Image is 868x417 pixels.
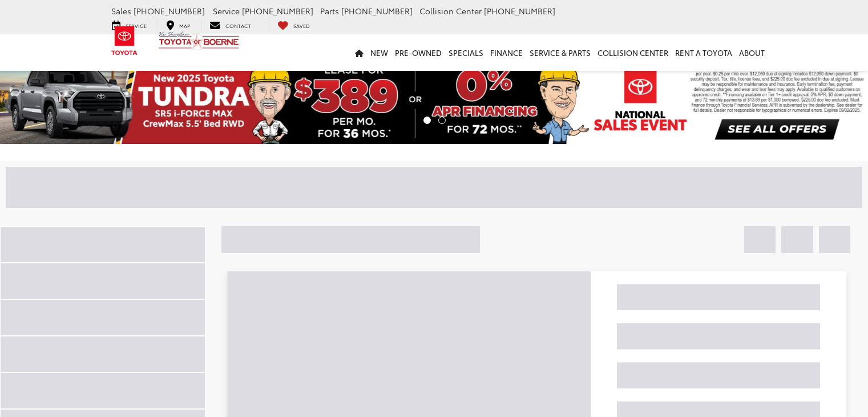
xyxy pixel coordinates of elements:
span: Service [213,5,240,17]
a: Home [352,34,367,71]
span: [PHONE_NUMBER] [134,5,205,17]
a: Contact [201,19,260,30]
a: Pre-Owned [391,34,445,71]
a: Map [158,19,199,30]
a: New [367,34,391,71]
span: [PHONE_NUMBER] [341,5,413,17]
a: About [736,34,768,71]
a: Collision Center [594,34,672,71]
span: Parts [320,5,339,17]
span: Collision Center [419,5,482,17]
img: Toyota [103,22,146,59]
span: Saved [293,22,310,29]
span: [PHONE_NUMBER] [242,5,313,17]
span: Sales [111,5,131,17]
a: Service [103,19,155,30]
a: Specials [445,34,487,71]
a: Rent a Toyota [672,34,736,71]
img: Vic Vaughan Toyota of Boerne [158,31,240,51]
span: [PHONE_NUMBER] [484,5,555,17]
a: My Saved Vehicles [269,19,318,30]
a: Service & Parts: Opens in a new tab [526,34,594,71]
a: Finance [487,34,526,71]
